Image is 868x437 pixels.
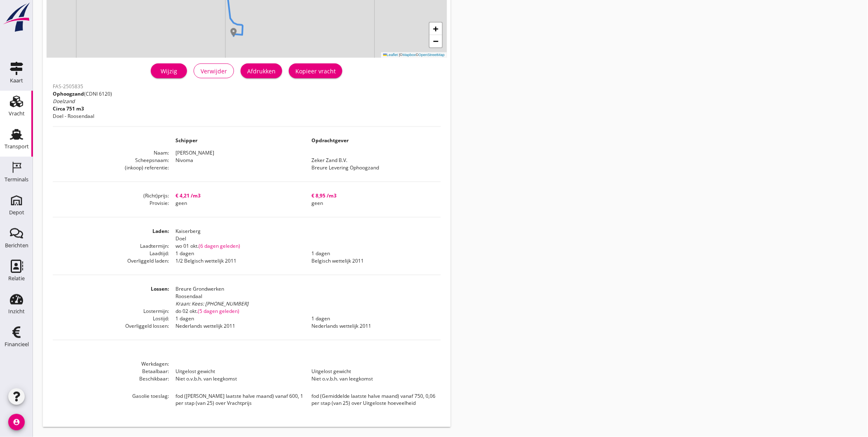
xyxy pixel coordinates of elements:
dd: Nivoma [169,157,305,164]
a: Zoom out [430,35,442,47]
dt: Overliggeld lossen [53,322,169,330]
span: Ophoogzand [53,90,84,97]
dt: Betaalbaar [53,368,169,375]
dd: Uitgelost gewicht [169,368,305,375]
dt: Scheepsnaam [53,157,169,164]
span: Doelzand [53,98,75,105]
p: Doel - Roosendaal [53,113,112,120]
dd: do 02 okt. [169,308,440,315]
dt: Werkdagen [53,360,169,368]
dd: Niet o.v.b.h. van leegkomst [305,375,441,383]
div: Kaart [10,78,23,83]
dt: Overliggeld laden [53,257,169,265]
a: Wijzig [151,63,187,78]
button: Verwijder [194,63,234,78]
div: Verwijder [201,67,227,75]
dd: € 4,21 /m3 [169,192,305,200]
dt: (inkoop) referentie [53,164,169,172]
dt: Laden [53,228,169,242]
dd: geen [169,200,305,207]
div: Terminals [5,177,28,182]
dd: Uitgelost gewicht [305,368,441,375]
dd: [PERSON_NAME] [169,149,440,157]
dd: 1 dagen [169,250,305,257]
a: OpenStreetMap [419,53,445,57]
dd: 1 dagen [169,315,305,322]
div: © © [381,52,447,58]
dd: Zeker Zand B.V. [305,157,441,164]
div: Financieel [5,342,29,347]
dd: 1 dagen [305,250,441,257]
div: Afdrukken [247,67,276,75]
dd: Breure Grondwerken Roosendaal [169,285,440,308]
dd: fod (Gemiddelde laatste halve maand) vanaf 750, 0,06 per stap (van 25) over Uitgeloste hoeveelheid [305,392,441,407]
dd: 1 dagen [305,315,441,322]
div: Berichten [5,243,28,248]
button: Kopieer vracht [289,63,342,78]
dd: € 8,95 /m3 [305,192,441,200]
a: Mapbox [402,53,416,57]
dt: (Richt)prijs [53,192,169,200]
dt: Lostijd [53,315,169,322]
span: FAS-2505835 [53,83,83,90]
p: Circa 751 m3 [53,105,112,113]
dt: Lossen [53,285,169,308]
div: Inzicht [8,309,25,314]
dd: Schipper [169,137,305,144]
dd: Opdrachtgever [305,137,441,144]
dd: Breure Levering Ophoogzand [305,164,441,172]
a: Leaflet [383,53,398,57]
dd: Nederlands wettelijk 2011 [305,322,441,330]
span: − [433,36,438,46]
p: (CDNI 6120) [53,90,112,98]
div: Kopieer vracht [295,67,336,75]
button: Afdrukken [241,63,282,78]
img: Marker [229,28,238,36]
dt: Laadtijd [53,250,169,257]
dt: Naam [53,149,169,157]
dt: Provisie [53,200,169,207]
div: Transport [5,144,29,149]
dd: 1/2 Belgisch wettelijk 2011 [169,257,305,265]
dd: geen [305,200,441,207]
i: account_circle [8,414,25,430]
div: Depot [9,210,24,215]
span: (6 dagen geleden) [199,242,240,249]
dd: Nederlands wettelijk 2011 [169,322,305,330]
dd: Kaiserberg Doel [169,228,440,242]
dd: fod ([PERSON_NAME] laatste halve maand) vanaf 600, 1 per stap (van 25) over Vrachtprijs [169,392,305,407]
img: logo-small.a267ee39.svg [2,2,31,33]
dt: Beschikbaar [53,375,169,383]
a: Zoom in [430,23,442,35]
span: + [433,23,438,34]
div: Relatie [8,276,25,281]
dt: Gasolie toeslag [53,392,169,407]
div: Wijzig [157,67,180,75]
span: | [399,53,400,57]
dd: Belgisch wettelijk 2011 [305,257,441,265]
dt: Laadtermijn [53,242,169,250]
div: Vracht [9,111,25,116]
span: (5 dagen geleden) [198,308,239,315]
dt: Lostermijn [53,308,169,315]
dd: wo 01 okt. [169,242,440,250]
div: Kraan: Kees: [PHONE_NUMBER] [175,300,440,308]
dd: Niet o.v.b.h. van leegkomst [169,375,305,383]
